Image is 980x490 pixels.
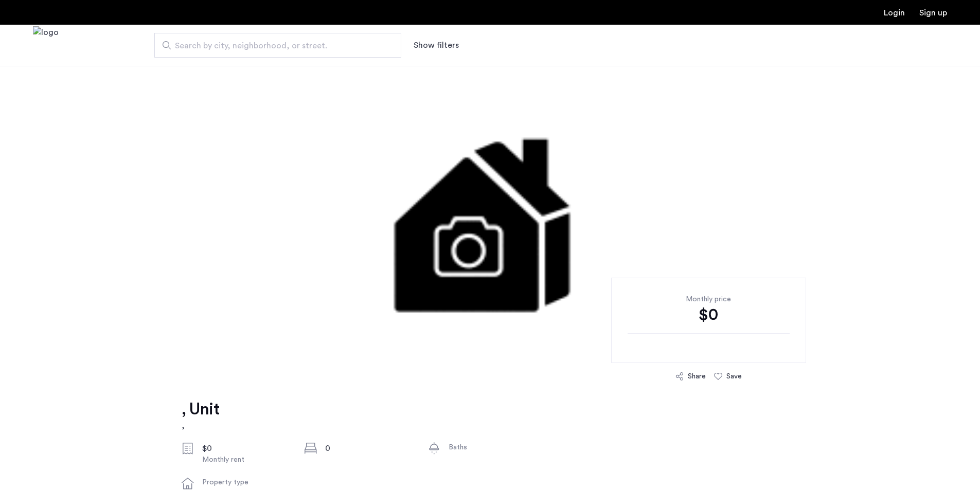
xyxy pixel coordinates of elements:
[182,399,219,420] h1: , Unit
[449,442,535,452] div: Baths
[202,477,289,487] div: Property type
[33,26,59,65] img: logo
[688,371,706,382] div: Share
[628,294,790,304] div: Monthly price
[726,371,742,382] div: Save
[202,455,289,465] div: Monthly rent
[202,442,289,455] div: $0
[414,39,459,51] button: Show or hide filters
[33,26,59,65] a: Cazamio Logo
[182,420,219,432] h2: ,
[175,40,372,52] span: Search by city, neighborhood, or street.
[176,66,804,374] img: 1.gif
[182,399,219,432] a: , Unit,
[154,33,401,58] input: Apartment Search
[628,304,790,325] div: $0
[325,442,412,455] div: 0
[919,9,947,17] a: Registration
[884,9,905,17] a: Login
